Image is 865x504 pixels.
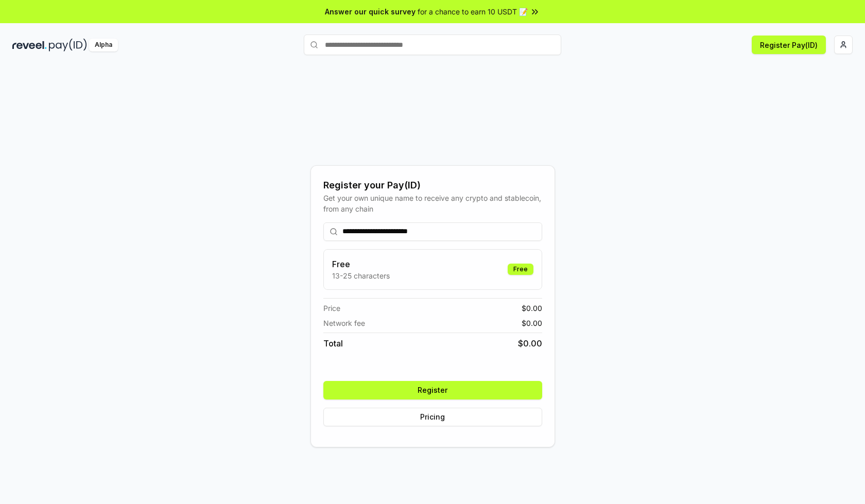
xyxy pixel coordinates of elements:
div: Register your Pay(ID) [323,178,542,193]
p: 13-25 characters [332,270,390,281]
button: Register [323,381,542,399]
button: Register Pay(ID) [752,36,826,54]
span: for a chance to earn 10 USDT 📝 [418,6,528,17]
img: reveel_dark [12,39,47,51]
div: Alpha [89,39,118,51]
span: $ 0.00 [518,337,542,350]
span: Price [323,303,340,314]
div: Free [508,264,533,275]
span: Total [323,337,343,350]
span: Network fee [323,318,365,328]
img: pay_id [49,39,87,51]
div: Get your own unique name to receive any crypto and stablecoin, from any chain [323,193,542,214]
span: $ 0.00 [522,303,542,314]
span: $ 0.00 [522,318,542,328]
h3: Free [332,258,390,270]
button: Pricing [323,408,542,426]
span: Answer our quick survey [325,6,416,17]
